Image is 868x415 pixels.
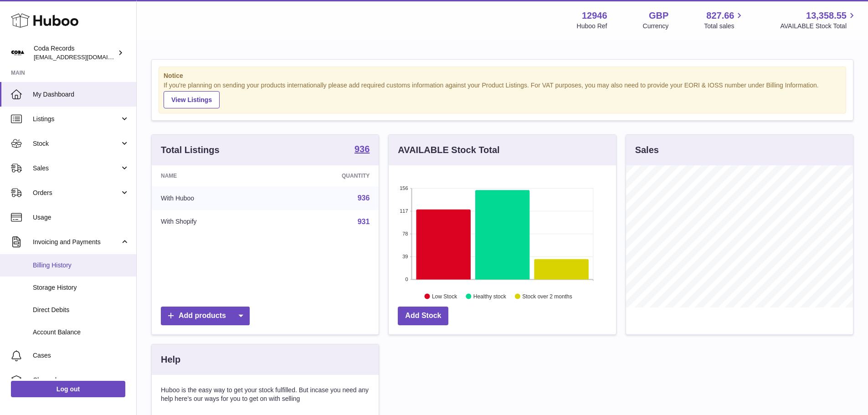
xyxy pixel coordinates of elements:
span: AVAILABLE Stock Total [780,22,857,31]
text: Healthy stock [473,293,507,299]
span: Channels [33,376,129,384]
span: 827.66 [706,10,734,22]
span: Storage History [33,283,129,292]
text: 156 [400,185,408,191]
span: 13,358.55 [806,10,847,22]
td: With Huboo [152,186,274,210]
div: If you're planning on sending your products internationally please add required customs informati... [164,81,841,108]
strong: GBP [649,10,668,22]
a: 936 [354,144,370,155]
span: Stock [33,139,120,148]
a: Add Stock [398,307,448,325]
text: 39 [403,254,408,259]
text: 78 [403,231,408,236]
a: 931 [358,218,370,225]
div: Huboo Ref [577,22,607,31]
span: Invoicing and Payments [33,238,120,246]
a: Add products [161,307,250,325]
text: 0 [406,277,408,282]
strong: 936 [354,144,370,154]
span: [EMAIL_ADDRESS][DOMAIN_NAME] [34,53,134,61]
div: Currency [643,22,669,31]
h3: Total Listings [161,144,220,156]
h3: Sales [635,144,659,156]
td: With Shopify [152,210,274,234]
h3: Help [161,354,180,366]
text: Stock over 2 months [523,293,572,299]
th: Quantity [274,165,379,186]
a: Log out [11,381,125,397]
span: Usage [33,213,129,222]
span: Orders [33,189,120,197]
span: Sales [33,164,120,173]
p: Huboo is the easy way to get your stock fulfilled. But incase you need any help here's our ways f... [161,386,370,403]
div: Coda Records [34,44,116,61]
img: haz@pcatmedia.com [11,46,25,60]
span: My Dashboard [33,90,129,99]
span: Direct Debits [33,306,129,314]
text: Low Stock [432,293,457,299]
h3: AVAILABLE Stock Total [398,144,499,156]
span: Listings [33,115,120,123]
span: Billing History [33,261,129,270]
a: 827.66 Total sales [704,10,745,31]
a: View Listings [164,91,220,108]
th: Name [152,165,274,186]
strong: 12946 [582,10,607,22]
text: 117 [400,208,408,214]
span: Account Balance [33,328,129,337]
strong: Notice [164,72,841,80]
span: Cases [33,351,129,360]
span: Total sales [704,22,745,31]
a: 936 [358,194,370,202]
a: 13,358.55 AVAILABLE Stock Total [780,10,857,31]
